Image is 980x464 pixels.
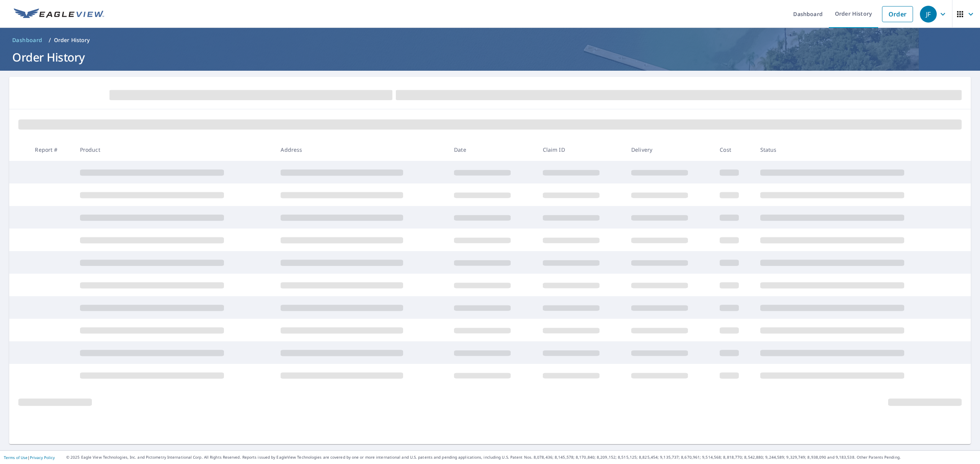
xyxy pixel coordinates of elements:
[14,8,104,20] img: EV Logo
[274,138,448,161] th: Address
[448,138,536,161] th: Date
[9,34,46,46] a: Dashboard
[625,138,714,161] th: Delivery
[29,138,73,161] th: Report #
[4,455,55,460] p: |
[714,138,754,161] th: Cost
[54,36,90,44] p: Order History
[74,138,275,161] th: Product
[9,34,971,46] nav: breadcrumb
[12,36,42,44] span: Dashboard
[66,454,976,460] p: © 2025 Eagle View Technologies, Inc. and Pictometry International Corp. All Rights Reserved. Repo...
[537,138,625,161] th: Claim ID
[754,138,955,161] th: Status
[920,6,937,23] div: JF
[4,455,28,460] a: Terms of Use
[30,455,55,460] a: Privacy Policy
[49,36,51,45] li: /
[882,6,913,22] a: Order
[9,49,971,65] h1: Order History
